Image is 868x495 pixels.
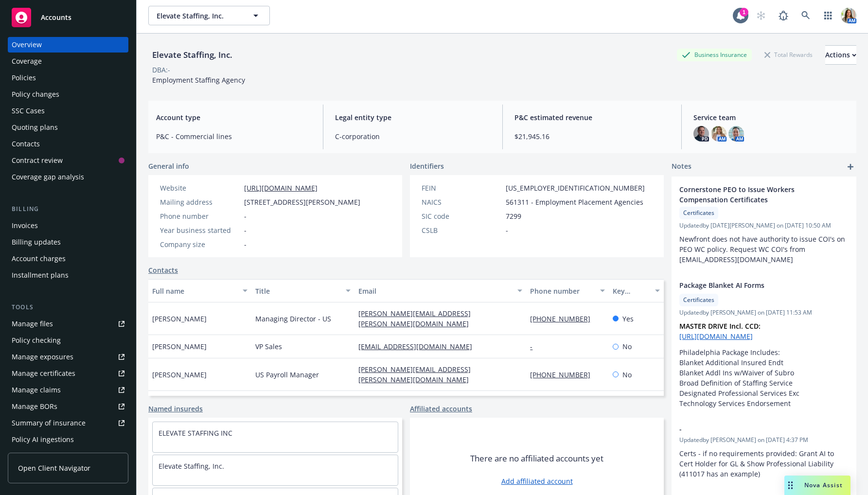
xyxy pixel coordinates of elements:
[514,131,670,141] span: $21,945.16
[8,302,128,312] div: Tools
[693,126,709,141] img: photo
[12,153,63,168] div: Contract review
[8,349,128,365] a: Manage exposures
[679,280,823,290] span: Package Blanket AI Forms
[358,365,477,384] a: [PERSON_NAME][EMAIL_ADDRESS][PERSON_NAME][DOMAIN_NAME]
[422,225,502,235] div: CSLB
[422,197,502,207] div: NAICS
[12,70,36,86] div: Policies
[159,428,232,438] a: ELEVATE STAFFING INC
[12,120,58,135] div: Quoting plans
[622,370,632,380] span: No
[774,6,793,25] a: Report a Bug
[760,49,817,61] div: Total Rewards
[12,87,59,102] div: Policy changes
[8,415,128,431] a: Summary of insurance
[622,341,632,352] span: No
[12,53,42,69] div: Coverage
[672,177,856,272] div: Cornerstone PEO to Issue Workers Compensation CertificatesCertificatesUpdatedby [DATE][PERSON_NAM...
[506,225,508,235] span: -
[152,75,245,85] span: Employment Staffing Agency
[160,239,240,249] div: Company size
[679,221,849,230] span: Updated by [DATE][PERSON_NAME] on [DATE] 10:50 AM
[160,183,240,193] div: Website
[12,366,75,381] div: Manage certificates
[672,161,691,173] span: Notes
[672,272,856,416] div: Package Blanket AI FormsCertificatesUpdatedby [PERSON_NAME] on [DATE] 11:53 AMMASTER DRIVE Incl. ...
[358,286,512,296] div: Email
[255,341,282,352] span: VP Sales
[8,169,128,185] a: Coverage gap analysis
[679,321,761,331] strong: MASTER DRIVE Incl. CCD:
[251,279,354,302] button: Title
[8,53,128,69] a: Coverage
[530,342,540,351] a: -
[12,432,74,447] div: Policy AI ingestions
[8,399,128,414] a: Manage BORs
[12,415,86,431] div: Summary of insurance
[8,136,128,152] a: Contacts
[41,14,71,21] span: Accounts
[8,204,128,214] div: Billing
[679,332,753,341] a: [URL][DOMAIN_NAME]
[148,404,203,414] a: Named insureds
[679,308,849,317] span: Updated by [PERSON_NAME] on [DATE] 11:53 AM
[8,316,128,332] a: Manage files
[148,6,270,25] button: Elevate Staffing, Inc.
[679,234,847,264] span: Newfront does not have authority to issue COI's on PEO WC policy. Request WC COI's from [EMAIL_AD...
[8,153,128,168] a: Contract review
[609,279,664,302] button: Key contact
[784,476,797,495] div: Drag to move
[12,382,61,398] div: Manage claims
[8,382,128,398] a: Manage claims
[506,197,643,207] span: 561311 - Employment Placement Agencies
[354,279,526,302] button: Email
[514,112,670,123] span: P&C estimated revenue
[157,11,241,21] span: Elevate Staffing, Inc.
[8,4,128,31] a: Accounts
[410,161,444,171] span: Identifiers
[152,341,207,352] span: [PERSON_NAME]
[679,424,823,434] span: -
[159,461,224,471] a: Elevate Staffing, Inc.
[8,120,128,135] a: Quoting plans
[8,267,128,283] a: Installment plans
[470,453,603,464] span: There are no affiliated accounts yet
[335,131,490,141] span: C-corporation
[156,112,311,123] span: Account type
[613,286,649,296] div: Key contact
[728,126,744,141] img: photo
[335,112,490,123] span: Legal entity type
[825,45,856,65] button: Actions
[8,70,128,86] a: Policies
[255,314,331,324] span: Managing Director - US
[530,314,598,323] a: [PHONE_NUMBER]
[711,126,726,141] img: photo
[12,169,84,185] div: Coverage gap analysis
[804,481,843,489] span: Nova Assist
[12,218,38,233] div: Invoices
[244,211,247,221] span: -
[8,251,128,266] a: Account charges
[244,197,360,207] span: [STREET_ADDRESS][PERSON_NAME]
[8,432,128,447] a: Policy AI ingestions
[679,448,849,479] p: Certs - if no requirements provided: Grant AI to Cert Holder for GL & Show Professional Liability...
[526,279,609,302] button: Phone number
[12,267,69,283] div: Installment plans
[677,49,752,61] div: Business Insurance
[18,463,90,473] span: Open Client Navigator
[12,103,45,119] div: SSC Cases
[422,183,502,193] div: FEIN
[156,131,311,141] span: P&C - Commercial lines
[152,370,207,380] span: [PERSON_NAME]
[12,136,40,152] div: Contacts
[12,333,61,348] div: Policy checking
[148,279,251,302] button: Full name
[244,225,247,235] span: -
[8,37,128,53] a: Overview
[12,37,42,53] div: Overview
[740,8,748,17] div: 1
[160,225,240,235] div: Year business started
